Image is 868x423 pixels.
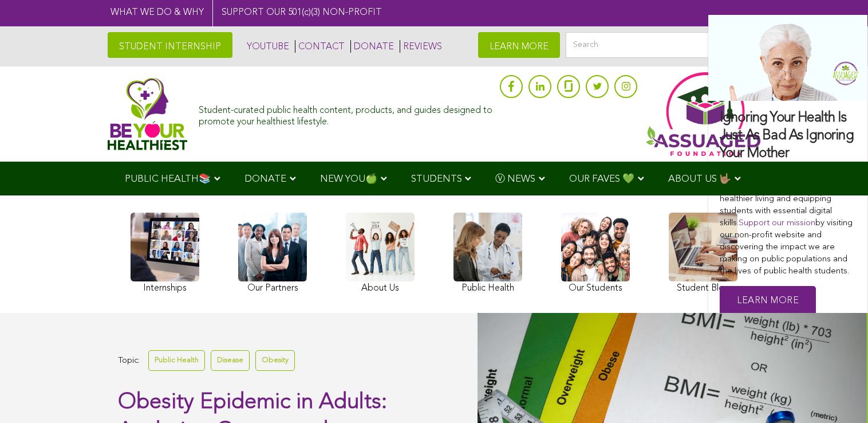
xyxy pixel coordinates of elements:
[118,353,140,369] span: Topic:
[211,350,250,370] a: Disease
[668,174,731,184] span: ABOUT US 🤟🏽
[244,40,289,53] a: YOUTUBE
[244,174,286,184] span: DONATE
[108,77,187,150] img: Assuaged
[720,286,816,316] a: Learn More
[148,350,205,370] a: Public Health
[320,174,377,184] span: NEW YOU🍏
[495,174,535,184] span: Ⓥ NEWS
[566,32,760,58] input: Search
[295,40,345,53] a: CONTACT
[108,162,760,195] div: Navigation Menu
[569,174,634,184] span: OUR FAVES 💚
[478,32,560,58] a: LEARN MORE
[646,72,760,156] img: Assuaged App
[125,174,211,184] span: PUBLIC HEALTH📚
[411,174,462,184] span: STUDENTS
[811,368,868,423] iframe: Chat Widget
[255,350,295,370] a: Obesity
[400,40,442,53] a: REVIEWS
[565,80,573,92] img: glassdoor
[199,100,494,127] div: Student-curated public health content, products, and guides designed to promote your healthiest l...
[108,32,232,58] a: STUDENT INTERNSHIP
[350,40,394,53] a: DONATE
